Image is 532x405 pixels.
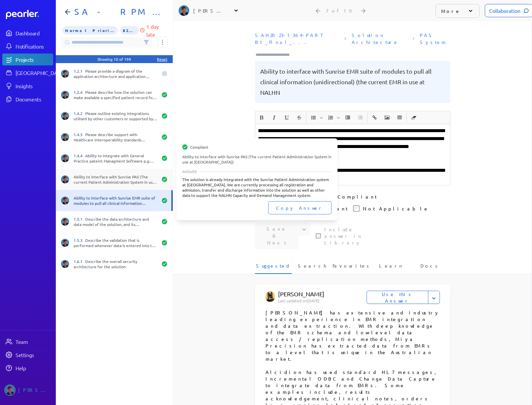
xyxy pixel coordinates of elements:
div: Please provide a diagram of the application architecture and application components with supporti... [74,68,158,79]
button: Increase Indent [342,112,353,123]
button: Insert table [394,112,405,123]
img: Sam Blight [179,5,189,16]
div: Please describe how the solution can make available a specified patient record for real-time disp... [74,90,158,100]
span: 1.5.1 [74,216,85,222]
div: Insights [16,83,53,89]
img: Sam Blight [61,239,69,247]
input: Type here to add tags [255,52,296,58]
p: More [441,8,461,14]
button: Insert link [369,112,380,123]
span: Strike through [293,112,305,123]
span: ANSWER [182,169,197,173]
img: Sam Blight [61,91,69,99]
img: Sam Blight [61,260,69,268]
div: Please outline existing integrations utilised by other customers or supported by the solution to ... [74,111,158,121]
span: 1.6.1 [74,259,85,264]
div: Settings [16,351,53,358]
a: Sam Blight's photo[PERSON_NAME] [2,382,53,398]
a: Settings [2,349,53,361]
button: Underline [281,112,292,123]
span: Clear Formatting [408,112,420,123]
div: Documents [16,96,53,102]
button: Copy Answer [268,201,332,214]
button: Strike through [294,112,305,123]
h1: SA - RPM - Part B1 [72,7,162,17]
p: [PERSON_NAME] [278,290,376,298]
div: Team [16,338,53,345]
span: Increase Indent [342,112,354,123]
div: Notifications [16,43,53,50]
div: Describe the data architecture and data model of the solution, and its components, at a high-level [74,216,158,227]
a: Insights [2,80,53,92]
span: 1.5.3 [74,238,85,243]
label: Not Applicable [363,205,429,212]
span: Suggested [256,262,291,273]
span: Search [298,262,326,273]
span: 1.2.4 [74,90,85,95]
span: Insert Ordered List [325,112,341,123]
div: [PERSON_NAME] [18,385,51,396]
a: Projects [2,54,53,65]
div: Showing 10 of 199 [97,56,131,62]
img: Sam Blight [61,112,69,120]
span: 1.2.1 [74,68,85,74]
p: 1 day late [146,22,167,38]
span: Priority [62,26,118,35]
span: Insert Unordered List [307,112,324,123]
button: Expand [428,291,440,304]
div: Projects [16,56,53,63]
pre: Ability to interface with Sunrise EMR suite of modules to pull all clinical information (unidirec... [260,66,445,98]
a: Notifications [2,40,53,52]
img: Tung Nguyen [266,291,275,302]
p: [PERSON_NAME] has extensive and industry leading experience in EMR integration and data extractio... [266,309,440,362]
span: Italic [268,112,280,123]
img: Sam Blight [61,70,69,78]
img: Sam Blight [61,133,69,141]
span: Favourites [333,262,371,273]
button: Insert Unordered List [308,112,319,123]
img: Sam Blight [61,175,69,183]
button: Italic [268,112,280,123]
div: Describe the validation that is performed whenever data is entered into the solution, in order to... [74,238,158,248]
div: The solution is already integrated with the Sunrise Patient Administration system at [GEOGRAPHIC_... [182,177,332,198]
span: 1.4.4 [74,153,85,158]
span: 1.4.3 [74,132,85,137]
div: Ability to integrate with General Practice pateint Managment Software p.g. Best Practice medical ... [74,153,158,164]
label: Non Compliant [319,193,377,200]
span: Docs [420,262,440,273]
div: Help [16,365,53,371]
input: This checkbox controls whether your answer will be included in the Answer Library for future use [316,233,321,239]
img: Sam Blight [61,218,69,226]
img: Sam Blight [61,154,69,162]
span: Sheet: Solution Architecture [349,29,410,48]
a: Documents [2,93,53,105]
div: Ability to interface with Sunrise PAS (The current Patient Administration System in use at [GEOGR... [182,154,332,165]
div: Reset [157,56,167,62]
span: 1.4.2 [74,111,85,116]
span: Bold [256,112,267,123]
button: Insert Image [381,112,393,123]
a: [GEOGRAPHIC_DATA] [2,67,53,79]
div: Ability to interface with Sunrise EMR suite of modules to pull all clinical information (unidirec... [74,195,158,206]
img: Sam Blight [4,385,16,396]
a: Dashboard [6,10,53,19]
a: Help [2,362,53,374]
div: Ability to interface with Sunrise PAS (The current Patient Administration System in use at [GEOGR... [74,174,158,185]
img: Sam Blight [61,197,69,204]
button: Insert Ordered List [325,112,336,123]
button: Use this Answer [367,291,428,304]
button: Clear Formatting [408,112,419,123]
span: Decrease Indent [354,112,366,123]
span: Section: PAS System [417,29,453,48]
div: [PERSON_NAME] [193,7,226,14]
span: 82% of Questions Completed [120,26,139,35]
div: 7 of 10 [326,8,356,14]
p: Last updated on [DATE] [278,298,366,303]
a: Team [2,336,53,348]
label: This checkbox controls whether your answer will be included in the Answer Library for future use [324,226,380,246]
span: Document: SAH2023-1364-PART B1_Final_Alcidion response.xlsx [252,29,342,48]
div: Dashboard [16,30,53,36]
span: Underline [281,112,293,123]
